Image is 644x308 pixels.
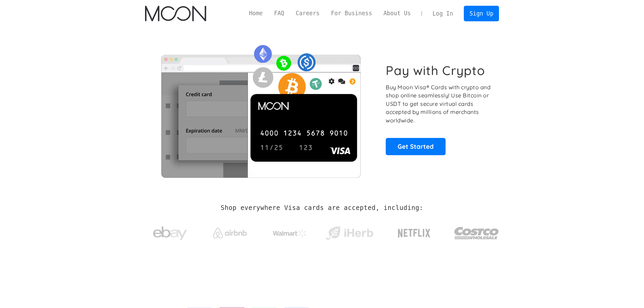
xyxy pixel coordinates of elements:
h2: Shop everywhere Visa cards are accepted, including: [221,204,423,212]
h1: Pay with Crypto [386,63,485,78]
a: home [145,6,206,21]
a: Sign Up [464,6,499,21]
a: Careers [290,9,325,18]
img: ebay [153,223,187,244]
img: Moon Cards let you spend your crypto anywhere Visa is accepted. [145,40,377,177]
a: About Us [378,9,416,18]
a: Costco [454,214,499,249]
img: Moon Logo [145,6,206,21]
a: Get Started [386,138,446,155]
img: Airbnb [213,228,247,238]
a: iHerb [324,218,375,245]
a: Walmart [264,222,315,241]
a: Log In [427,6,459,21]
a: Netflix [384,218,445,245]
img: Costco [454,220,499,246]
a: Airbnb [205,221,255,242]
a: For Business [325,9,378,18]
img: Netflix [397,225,431,242]
a: FAQ [268,9,290,18]
a: ebay [145,216,195,247]
a: Home [243,9,268,18]
img: Walmart [273,229,307,237]
img: iHerb [324,224,375,242]
p: Buy Moon Visa® Cards with crypto and shop online seamlessly! Use Bitcoin or USDT to get secure vi... [386,83,492,125]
